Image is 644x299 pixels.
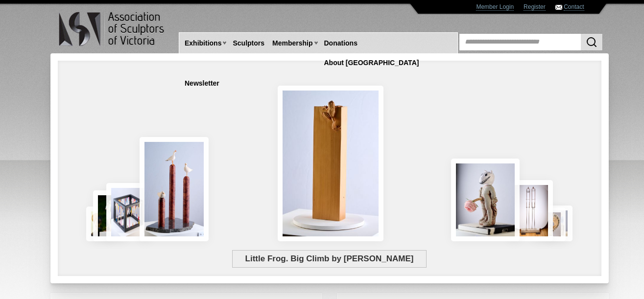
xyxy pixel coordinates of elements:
a: Sculptors [229,34,268,52]
a: Member Login [476,3,514,11]
img: Rising Tides [140,137,209,241]
img: Waiting together for the Home coming [547,206,572,241]
a: Exhibitions [181,34,225,52]
img: Little Frog. Big Climb [278,86,383,241]
a: About [GEOGRAPHIC_DATA] [320,54,423,72]
span: Little Frog. Big Climb by [PERSON_NAME] [232,250,427,268]
img: Let There Be Light [451,159,520,241]
img: Contact ASV [555,5,562,10]
img: Swingers [508,180,553,241]
img: Search [586,36,597,48]
a: Donations [320,34,361,52]
a: Register [524,3,546,11]
a: Newsletter [181,74,223,92]
img: logo.png [58,10,166,48]
a: Membership [268,34,316,52]
a: Contact [564,3,584,11]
